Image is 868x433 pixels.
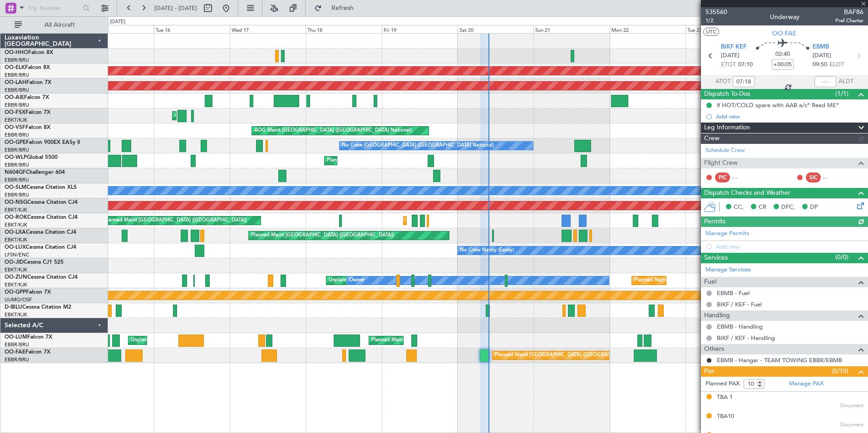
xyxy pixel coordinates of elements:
[460,244,514,257] div: No Crew Nancy (Essey)
[5,290,26,295] span: OO-GPP
[717,393,733,402] div: TBA 1
[5,185,77,190] a: OO-SLMCessna Citation XLS
[28,1,80,15] input: Trip Number
[759,203,766,212] span: CR
[10,18,99,32] button: All Aircraft
[5,57,29,64] a: EBBR/BRU
[5,236,27,243] a: EBKT/KJK
[705,379,740,389] label: Planned PAX
[5,200,78,205] a: OO-NSGCessna Citation CJ4
[705,17,727,25] span: 1/2
[5,177,29,183] a: EBBR/BRU
[705,7,727,17] span: 535560
[371,334,536,347] div: Planned Maint [GEOGRAPHIC_DATA] ([GEOGRAPHIC_DATA] National)
[5,125,25,130] span: OO-VSF
[835,89,848,98] span: (1/1)
[5,170,26,175] span: N604GF
[5,207,27,213] a: EBKT/KJK
[772,29,797,38] span: OO-FAE
[5,349,50,355] a: OO-FAEFalcon 7X
[5,260,64,265] a: OO-JIDCessna CJ1 525
[704,366,714,377] span: Pax
[717,334,775,342] a: BIKF / KEF - Handling
[5,251,30,258] a: LFSN/ENC
[5,335,27,340] span: OO-LUM
[458,25,533,33] div: Sat 20
[5,95,24,100] span: OO-AIE
[5,65,25,70] span: OO-ELK
[349,274,365,287] div: Owner
[5,215,27,220] span: OO-ROK
[327,154,374,167] div: Planned Maint Liege
[329,274,475,287] div: Unplanned Maint [GEOGRAPHIC_DATA]-[GEOGRAPHIC_DATA]
[110,18,125,26] div: [DATE]
[717,356,842,364] a: EBMB - Hangar - TEAM TOWING EBBR/EBMB
[840,402,863,410] span: Document
[717,101,839,109] div: if HOT/COLD spare with AAB a/c* Read ME*
[829,60,844,69] span: ELDT
[704,310,730,321] span: Handling
[704,253,728,263] span: Services
[5,305,71,310] a: D-IBLUCessna Citation M2
[324,5,362,11] span: Refresh
[738,60,753,69] span: 07:10
[721,60,736,69] span: ETOT
[5,341,29,348] a: EBBR/BRU
[5,335,52,340] a: OO-LUMFalcon 7X
[5,140,26,145] span: OO-GPE
[306,25,381,33] div: Thu 18
[5,125,50,130] a: OO-VSFFalcon 8X
[78,25,153,33] div: Mon 15
[781,203,795,212] span: DFC,
[770,12,799,22] div: Underway
[5,311,27,318] a: EBKT/KJK
[734,203,744,212] span: CC,
[5,349,25,355] span: OO-FAE
[495,349,659,362] div: Planned Maint [GEOGRAPHIC_DATA] ([GEOGRAPHIC_DATA] National)
[704,89,750,99] span: Dispatch To-Dos
[382,25,458,33] div: Fri 19
[721,43,746,52] span: BIKF KEF
[342,139,494,153] div: No Crew [GEOGRAPHIC_DATA] ([GEOGRAPHIC_DATA] National)
[5,102,29,108] a: EBBR/BRU
[5,281,27,288] a: EBKT/KJK
[5,95,49,100] a: OO-AIEFalcon 7X
[5,230,26,235] span: OO-LXA
[5,266,27,273] a: EBKT/KJK
[5,215,78,220] a: OO-ROKCessna Citation CJ4
[838,77,853,86] span: ALDT
[717,289,750,297] a: EBMB - Fuel
[721,51,740,60] span: [DATE]
[704,188,790,198] span: Dispatch Checks and Weather
[104,214,247,227] div: Planned Maint [GEOGRAPHIC_DATA] ([GEOGRAPHIC_DATA])
[5,65,50,70] a: OO-ELKFalcon 8X
[5,245,26,250] span: OO-LUX
[154,25,230,33] div: Tue 16
[533,25,609,33] div: Sun 21
[5,147,29,153] a: EBBR/BRU
[813,43,829,52] span: EBMB
[254,124,412,138] div: AOG Maint [GEOGRAPHIC_DATA] ([GEOGRAPHIC_DATA] National)
[5,230,76,235] a: OO-LXACessna Citation CJ4
[310,1,365,15] button: Refresh
[5,140,80,145] a: OO-GPEFalcon 900EX EASy II
[5,245,76,250] a: OO-LUXCessna Citation CJ4
[230,25,306,33] div: Wed 17
[835,7,863,17] span: BAF86
[775,50,790,59] span: 02:40
[704,123,750,133] span: Leg Information
[717,300,762,308] a: BIKF / KEF - Fuel
[131,334,301,347] div: Unplanned Maint [GEOGRAPHIC_DATA] ([GEOGRAPHIC_DATA] National)
[5,110,50,115] a: OO-FSXFalcon 7X
[5,50,53,55] a: OO-HHOFalcon 8X
[5,296,32,303] a: UUMO/OSF
[406,214,512,227] div: Planned Maint Kortrijk-[GEOGRAPHIC_DATA]
[717,412,734,421] div: TBA10
[704,277,716,287] span: Fuel
[686,25,761,33] div: Tue 23
[810,203,818,212] span: DP
[610,25,686,33] div: Mon 22
[5,110,25,115] span: OO-FSX
[715,77,730,86] span: ATOT
[5,80,26,85] span: OO-LAH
